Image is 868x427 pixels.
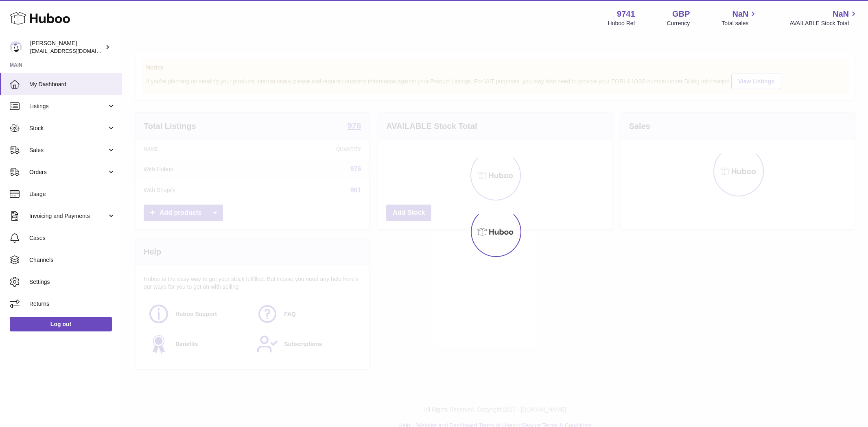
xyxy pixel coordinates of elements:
a: Log out [10,317,112,331]
span: My Dashboard [29,81,116,88]
span: NaN [833,9,849,20]
a: NaN AVAILABLE Stock Total [789,9,858,27]
div: [PERSON_NAME] [30,39,103,55]
span: Channels [29,256,116,264]
span: AVAILABLE Stock Total [789,20,858,27]
a: NaN Total sales [722,9,758,27]
strong: 9741 [617,9,635,20]
span: Listings [29,102,107,110]
div: Huboo Ref [608,20,635,27]
span: Cases [29,234,116,242]
strong: GBP [672,9,690,20]
span: Sales [29,146,107,154]
span: Returns [29,300,116,308]
span: Settings [29,278,116,286]
div: Currency [667,20,690,27]
span: Invoicing and Payments [29,212,107,220]
span: Stock [29,124,107,132]
span: Total sales [722,20,758,27]
span: Usage [29,190,116,198]
span: NaN [732,9,748,20]
img: internalAdmin-9741@internal.huboo.com [10,41,22,53]
span: [EMAIL_ADDRESS][DOMAIN_NAME] [30,48,120,54]
span: Orders [29,168,107,176]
